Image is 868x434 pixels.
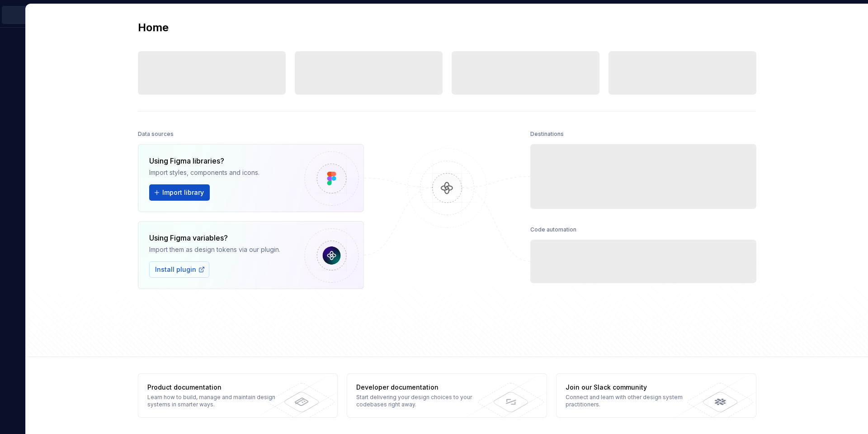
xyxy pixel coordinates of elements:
div: Import them as design tokens via our plugin. [149,245,280,254]
span: Import library [162,188,204,197]
h2: Home [138,20,169,35]
div: Code automation [530,223,576,236]
div: Learn how to build, manage and maintain design systems in smarter ways. [147,394,279,408]
a: Install plugin [149,261,209,278]
div: Data sources [138,128,174,140]
span: Install plugin [155,265,196,274]
a: Product documentationLearn how to build, manage and maintain design systems in smarter ways. [138,373,338,418]
div: Connect and learn with other design system practitioners. [566,394,697,408]
div: Using Figma variables? [149,232,280,243]
div: Destinations [530,128,564,140]
div: Product documentation [147,383,279,392]
div: Join our Slack community [566,383,697,392]
a: Developer documentationStart delivering your design choices to your codebases right away. [347,373,547,418]
a: Join our Slack communityConnect and learn with other design system practitioners. [556,373,756,418]
div: Developer documentation [356,383,488,392]
div: Using Figma libraries? [149,155,259,166]
button: Import library [149,184,210,201]
div: Import styles, components and icons. [149,168,259,177]
div: Start delivering your design choices to your codebases right away. [356,394,488,408]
